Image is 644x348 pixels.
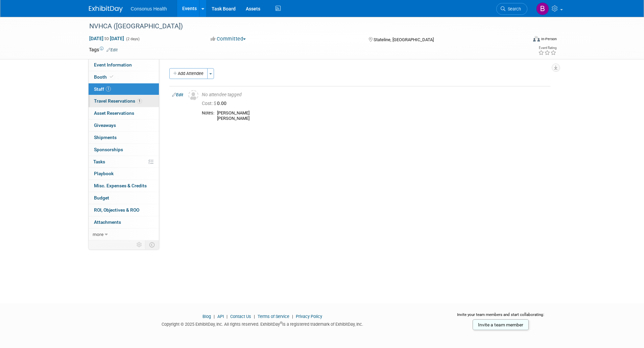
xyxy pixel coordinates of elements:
span: 1 [106,86,111,91]
a: Privacy Policy [296,314,322,319]
span: Asset Reservations [94,110,134,116]
span: Misc. Expenses & Credits [94,183,147,188]
div: [PERSON_NAME] [PERSON_NAME] [217,110,548,122]
a: Budget [89,192,159,204]
span: Sponsorships [94,147,123,152]
span: Search [505,6,521,11]
a: Search [496,3,527,15]
div: Notes: [202,110,214,116]
div: Copyright © 2025 ExhibitDay, Inc. All rights reserved. ExhibitDay is a registered trademark of Ex... [89,320,436,327]
span: | [225,314,229,319]
span: Cost: $ [202,101,217,106]
button: Add Attendee [169,68,208,79]
a: Travel Reservations1 [89,95,159,107]
span: Giveaways [94,123,116,128]
span: Staff [94,86,111,92]
a: Shipments [89,132,159,143]
span: Playbook [94,171,114,176]
a: Edit [172,92,183,97]
a: Sponsorships [89,144,159,156]
div: No attendee tagged [202,92,548,98]
a: Staff1 [89,83,159,95]
a: Misc. Expenses & Credits [89,180,159,192]
a: Attachments [89,216,159,228]
span: | [290,314,295,319]
a: Blog [202,314,211,319]
img: ExhibitDay [89,6,123,12]
div: In-Person [541,36,557,42]
span: ROI, Objectives & ROO [94,207,139,213]
div: Event Rating [538,46,556,50]
span: more [93,232,103,237]
span: Consonus Health [131,6,167,11]
img: Bridget Crane [536,2,549,15]
span: to [103,36,110,41]
sup: ® [280,321,282,325]
a: more [89,229,159,240]
span: Stateline, [GEOGRAPHIC_DATA] [374,37,434,42]
a: Tasks [89,156,159,168]
span: Tasks [93,159,105,164]
a: API [217,314,224,319]
span: [DATE] [DATE] [89,35,124,42]
td: Toggle Event Tabs [145,240,159,249]
div: Event Format [487,35,557,45]
span: | [252,314,257,319]
a: Giveaways [89,119,159,131]
img: Unassigned-User-Icon.png [188,90,198,100]
span: (2 days) [125,37,140,41]
div: Invite your team members and start collaborating: [446,312,555,322]
i: Booth reservation complete [110,75,113,79]
span: Budget [94,195,109,200]
a: Booth [89,71,159,83]
a: Edit [106,48,118,52]
button: Committed [208,35,248,43]
span: 1 [137,99,142,104]
span: Event Information [94,62,132,68]
div: NVHCA ([GEOGRAPHIC_DATA]) [87,20,517,32]
td: Tags [89,46,118,53]
a: Event Information [89,59,159,71]
a: ROI, Objectives & ROO [89,204,159,216]
a: Invite a team member [473,319,529,330]
a: Contact Us [230,314,251,319]
a: Terms of Service [258,314,289,319]
span: Booth [94,74,115,80]
img: Format-Inperson.png [533,36,540,42]
a: Playbook [89,168,159,180]
td: Personalize Event Tab Strip [134,240,145,249]
span: 0.00 [202,101,229,106]
span: Shipments [94,135,117,140]
span: Attachments [94,219,121,225]
span: | [212,314,216,319]
a: Asset Reservations [89,107,159,119]
span: Travel Reservations [94,98,142,104]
